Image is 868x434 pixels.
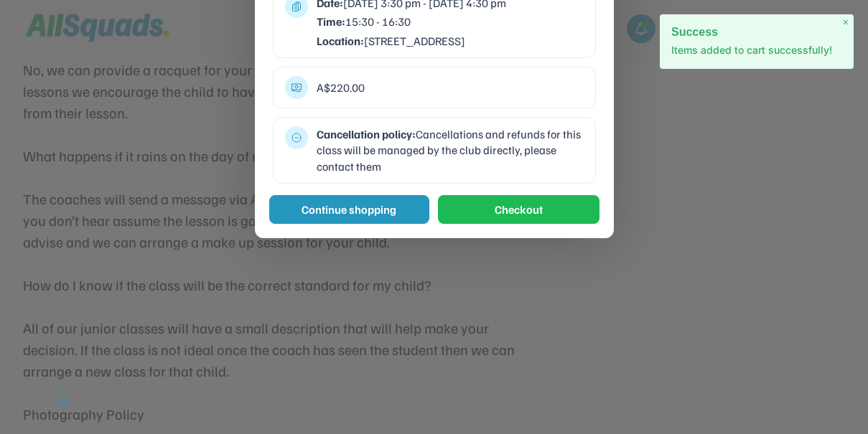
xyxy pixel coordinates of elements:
[317,14,345,29] strong: Time:
[317,126,584,174] div: Cancellations and refunds for this class will be managed by the club directly, please contact them
[317,33,584,49] div: [STREET_ADDRESS]
[843,16,849,29] span: ×
[317,14,584,29] div: 15:30 - 16:30
[317,34,364,48] strong: Location:
[317,80,584,95] div: A$220.00
[317,127,416,141] strong: Cancellation policy:
[671,26,842,38] h2: Success
[269,195,429,224] button: Continue shopping
[438,195,599,224] button: Checkout
[671,43,842,57] p: Items added to cart successfully!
